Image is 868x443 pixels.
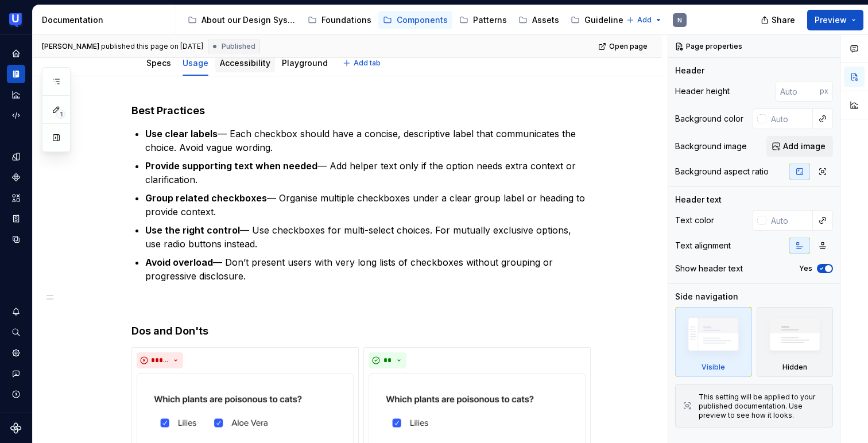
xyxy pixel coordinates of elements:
[675,65,704,76] div: Header
[183,58,208,68] a: Usage
[303,11,376,29] a: Foundations
[7,147,25,166] a: Design tokens
[675,291,738,302] div: Side navigation
[755,10,803,30] button: Share
[9,13,23,27] img: 41adf70f-fc1c-4662-8e2d-d2ab9c673b1b.png
[142,50,176,75] div: Specs
[145,128,218,139] strong: Use clear labels
[7,65,25,83] a: Documentation
[215,50,275,75] div: Accessibility
[455,11,511,29] a: Patterns
[7,44,25,63] a: Home
[595,38,653,55] a: Open page
[145,224,240,236] strong: Use the right control
[807,10,863,30] button: Preview
[514,11,564,29] a: Assets
[675,141,747,152] div: Background image
[145,159,591,186] p: — Add helper text only if the option needs extra context or clarification.
[354,59,381,68] span: Add tab
[7,106,25,125] a: Code automation
[220,58,270,68] a: Accessibility
[397,14,448,26] div: Components
[766,210,813,231] input: Auto
[145,255,591,283] p: — Don’t present users with very long lists of checkboxes without grouping or progressive disclosure.
[757,307,834,377] div: Hidden
[815,14,847,26] span: Preview
[783,141,826,152] span: Add image
[566,11,633,29] a: Guidelines
[7,209,25,228] a: Storybook stories
[131,104,205,116] strong: Best Practices
[532,14,559,26] div: Assets
[675,263,743,274] div: Show header text
[282,58,328,68] a: Playground
[637,15,652,25] span: Add
[7,344,25,362] a: Settings
[675,307,752,377] div: Visible
[820,87,828,96] p: px
[623,12,666,28] button: Add
[321,14,371,26] div: Foundations
[675,215,714,226] div: Text color
[584,14,628,26] div: Guidelines
[42,14,171,26] div: Documentation
[7,168,25,186] a: Components
[7,323,25,341] button: Search ⌘K
[677,15,682,25] div: N
[699,393,826,420] div: This setting will be applied to your published documentation. Use preview to see how it looks.
[702,363,725,372] div: Visible
[10,422,22,434] svg: Supernova Logo
[145,160,317,172] strong: Provide supporting text when needed
[178,50,213,75] div: Usage
[277,50,332,75] div: Playground
[201,14,296,26] div: About our Design System
[145,223,591,251] p: — Use checkboxes for multi-select choices. For mutually exclusive options, use radio buttons inst...
[766,136,833,157] button: Add image
[675,113,743,125] div: Background color
[776,81,820,102] input: Auto
[145,127,591,154] p: — Each checkbox should have a concise, descriptive label that communicates the choice. Avoid vagu...
[7,364,25,383] button: Contact support
[131,325,208,337] strong: Dos and Don'ts
[782,363,807,372] div: Hidden
[675,86,730,97] div: Header height
[222,42,255,51] span: Published
[675,240,731,251] div: Text alignment
[145,192,267,204] strong: Group related checkboxes
[609,42,648,51] span: Open page
[339,55,386,71] button: Add tab
[145,257,213,268] strong: Avoid overload
[56,110,65,119] span: 1
[145,191,591,219] p: — Organise multiple checkboxes under a clear group label or heading to provide context.
[101,42,203,51] div: published this page on [DATE]
[473,14,507,26] div: Patterns
[7,86,25,104] a: Analytics
[183,9,621,32] div: Page tree
[772,14,795,26] span: Share
[766,108,813,129] input: Auto
[675,194,722,205] div: Header text
[146,58,171,68] a: Specs
[675,166,769,177] div: Background aspect ratio
[378,11,452,29] a: Components
[799,264,812,273] label: Yes
[7,302,25,321] button: Notifications
[7,189,25,207] a: Assets
[7,230,25,248] a: Data sources
[183,11,301,29] a: About our Design System
[42,42,99,51] span: [PERSON_NAME]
